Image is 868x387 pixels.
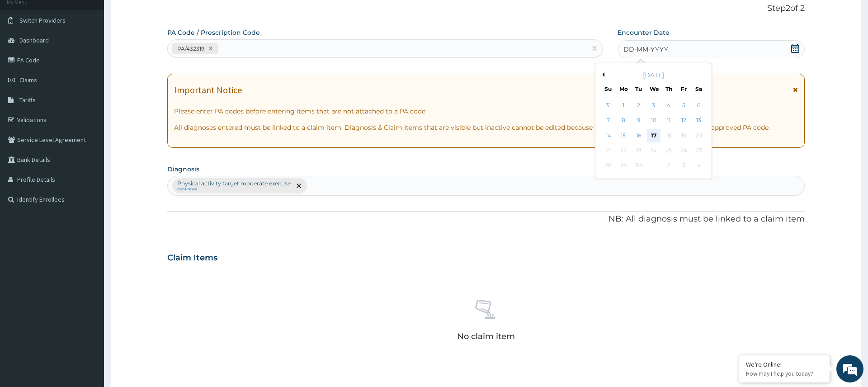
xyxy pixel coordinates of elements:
[174,123,797,132] p: All diagnoses entered must be linked to a claim item. Diagnosis & Claim Items that are visible bu...
[47,51,152,62] div: Chat with us now
[746,360,823,368] div: We're Online!
[617,144,630,157] div: Not available Monday, September 22nd, 2025
[5,247,172,278] textarea: Type your message and hit 'Enter'
[600,72,604,77] button: Previous Month
[647,99,660,112] div: Choose Wednesday, September 3rd, 2025
[647,144,660,157] div: Not available Wednesday, September 24th, 2025
[148,5,170,26] div: Minimize live chat window
[632,129,646,142] div: Choose Tuesday, September 16th, 2025
[620,85,627,93] div: Mo
[662,99,675,112] div: Choose Thursday, September 4th, 2025
[174,107,797,116] p: Please enter PA codes before entering items that are not attached to a PA code
[174,85,242,95] h1: Important Notice
[632,114,646,127] div: Choose Tuesday, September 9th, 2025
[602,99,615,112] div: Choose Sunday, August 31st, 2025
[167,4,804,14] p: Step 2 of 2
[167,165,199,174] label: Diagnosis
[602,114,615,127] div: Choose Sunday, September 7th, 2025
[677,129,691,142] div: Not available Friday, September 19th, 2025
[662,114,675,127] div: Choose Thursday, September 11th, 2025
[647,159,660,173] div: Not available Wednesday, October 1st, 2025
[635,85,642,93] div: Tu
[632,159,646,173] div: Not available Tuesday, September 30th, 2025
[662,129,675,142] div: Not available Thursday, September 18th, 2025
[677,144,691,157] div: Not available Friday, September 26th, 2025
[617,159,630,173] div: Not available Monday, September 29th, 2025
[647,129,660,142] div: Choose Wednesday, September 17th, 2025
[599,71,708,80] div: [DATE]
[602,144,615,157] div: Not available Sunday, September 21st, 2025
[19,76,37,84] span: Claims
[692,129,706,142] div: Not available Saturday, September 20th, 2025
[662,144,675,157] div: Not available Thursday, September 25th, 2025
[746,370,823,378] p: How may I help you today?
[677,114,691,127] div: Choose Friday, September 12th, 2025
[692,159,706,173] div: Not available Saturday, October 4th, 2025
[618,28,670,37] label: Encounter Date
[647,114,660,127] div: Choose Wednesday, September 10th, 2025
[19,96,36,104] span: Tariffs
[665,85,673,93] div: Th
[632,144,646,157] div: Not available Tuesday, September 23rd, 2025
[17,45,37,68] img: d_794563401_company_1708531726252_794563401
[617,129,630,142] div: Choose Monday, September 15th, 2025
[650,85,658,93] div: We
[602,159,615,173] div: Not available Sunday, September 28th, 2025
[602,129,615,142] div: Choose Sunday, September 14th, 2025
[677,159,691,173] div: Not available Friday, October 3rd, 2025
[692,114,706,127] div: Choose Saturday, September 13th, 2025
[692,144,706,157] div: Not available Saturday, September 27th, 2025
[167,213,804,225] p: NB: All diagnosis must be linked to a claim item
[662,159,675,173] div: Not available Thursday, October 2nd, 2025
[175,43,206,54] div: PA/432319
[604,85,612,93] div: Su
[457,332,515,341] p: No claim item
[617,99,630,112] div: Choose Monday, September 1st, 2025
[19,36,49,44] span: Dashboard
[623,45,668,54] span: DD-MM-YYYY
[167,253,217,263] h3: Claim Items
[677,99,691,112] div: Choose Friday, September 5th, 2025
[692,99,706,112] div: Choose Saturday, September 6th, 2025
[167,28,260,37] label: PA Code / Prescription Code
[52,114,125,205] span: We're online!
[695,85,703,93] div: Sa
[680,85,688,93] div: Fr
[601,98,706,174] div: month 2025-09
[19,16,66,24] span: Switch Providers
[632,99,646,112] div: Choose Tuesday, September 2nd, 2025
[617,114,630,127] div: Choose Monday, September 8th, 2025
